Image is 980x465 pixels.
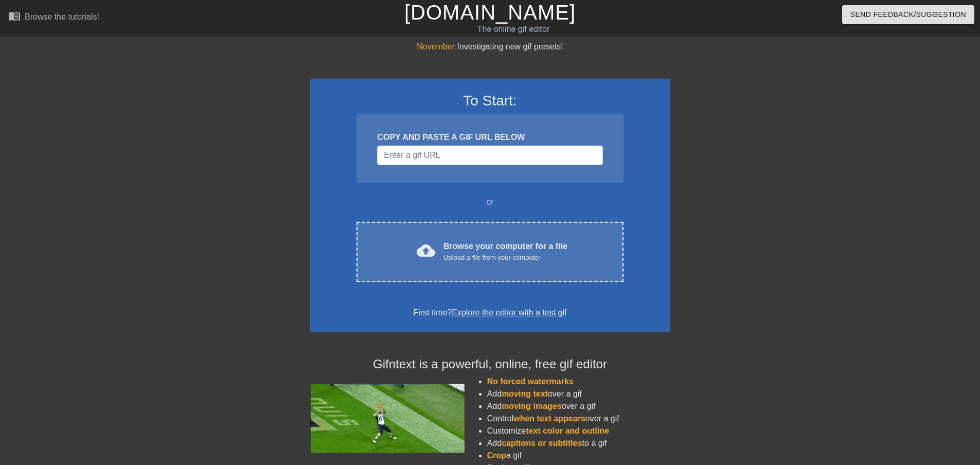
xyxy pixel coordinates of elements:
[487,437,670,450] li: Add to a gif
[8,10,21,22] span: menu_book
[337,196,644,208] div: or
[324,307,657,319] div: First time?
[443,253,567,263] div: Upload a file from your computer
[487,450,670,462] li: a gif
[513,414,585,423] span: when text appears
[324,92,657,110] h3: To Start:
[526,426,609,435] span: text color and outline
[502,439,582,448] span: captions or subtitles
[443,240,567,263] div: Browse your computer for a file
[502,389,548,398] span: moving text
[417,241,435,260] span: cloud_upload
[487,377,574,386] span: No forced watermarks
[404,1,576,24] a: [DOMAIN_NAME]
[842,5,974,24] button: Send Feedback/Suggestion
[332,23,695,35] div: The online gif editor
[310,384,465,453] img: football_small.gif
[850,8,966,21] span: Send Feedback/Suggestion
[452,308,566,317] a: Explore the editor with a test gif
[310,357,670,372] h4: Gifntext is a powerful, online, free gif editor
[502,402,561,410] span: moving images
[8,10,99,26] a: Browse the tutorials!
[310,41,670,53] div: Investigating new gif presets!
[417,42,457,51] span: November:
[487,388,670,400] li: Add over a gif
[487,451,506,460] span: Crop
[487,413,670,425] li: Control over a gif
[377,131,602,144] div: COPY AND PASTE A GIF URL BELOW
[25,12,99,21] div: Browse the tutorials!
[487,400,670,413] li: Add over a gif
[487,425,670,437] li: Customize
[377,146,602,165] input: Username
